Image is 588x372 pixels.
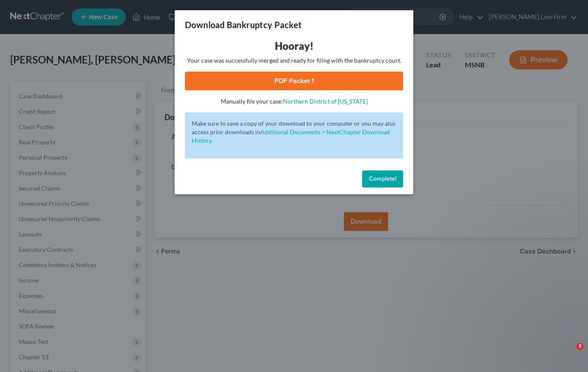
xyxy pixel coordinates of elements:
a: Additional Documents > NextChapter Download History. [192,128,390,144]
button: Complete! [362,170,403,187]
p: Make sure to save a copy of your download to your computer or you may also access prior downloads in [192,119,396,145]
span: 3 [576,343,583,350]
a: PDF Packet 1 [185,72,403,90]
span: Complete! [369,175,396,182]
a: Northern District of [US_STATE] [283,98,368,105]
h3: Download Bankruptcy Packet [185,19,302,31]
h3: Hooray! [185,39,403,53]
p: Manually file your case: [185,97,403,106]
p: Your case was successfully merged and ready for filing with the bankruptcy court. [185,56,403,65]
iframe: Intercom live chat [559,343,579,363]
